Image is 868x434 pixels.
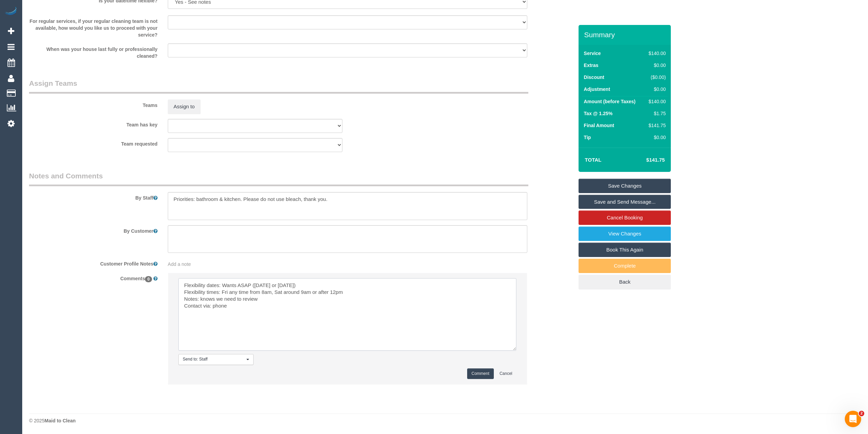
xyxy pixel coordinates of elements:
span: 2 [859,411,864,416]
label: Amount (before Taxes) [584,98,635,105]
label: Discount [584,74,604,81]
strong: Total [585,157,601,163]
a: View Changes [579,227,671,241]
label: When was your house last fully or professionally cleaned? [24,43,163,59]
h3: Summary [584,31,667,39]
div: © 2025 [29,417,861,424]
div: $140.00 [646,50,666,57]
div: $0.00 [646,134,666,141]
a: Cancel Booking [579,211,671,225]
div: $1.75 [646,110,666,117]
label: Service [584,50,601,57]
a: Book This Again [579,243,671,257]
label: Comments [24,273,163,282]
span: Add a note [168,261,191,267]
img: Automaid Logo [4,7,18,16]
label: Tip [584,134,591,141]
label: By Customer [24,225,163,234]
button: Send to: Staff [178,354,254,365]
span: 0 [145,276,152,282]
legend: Notes and Comments [29,171,528,186]
label: By Staff [24,192,163,201]
label: Team has key [24,119,163,128]
legend: Assign Teams [29,78,528,94]
span: Send to: Staff [183,356,245,362]
label: Final Amount [584,122,614,129]
div: ($0.00) [646,74,666,81]
div: $0.00 [646,86,666,93]
label: Extras [584,62,598,69]
label: Customer Profile Notes [24,258,163,267]
div: $140.00 [646,98,666,105]
label: Team requested [24,138,163,147]
button: Comment [467,368,494,379]
div: $141.75 [646,122,666,129]
strong: Maid to Clean [44,418,76,423]
label: Adjustment [584,86,610,93]
label: Tax @ 1.25% [584,110,612,117]
a: Save and Send Message... [579,195,671,209]
button: Cancel [495,368,517,379]
a: Save Changes [579,179,671,193]
a: Back [579,275,671,289]
label: Teams [24,99,163,109]
button: Assign to [168,99,201,114]
label: For regular services, if your regular cleaning team is not available, how would you like us to pr... [24,15,163,38]
iframe: Intercom live chat [845,411,861,427]
h4: $141.75 [626,157,665,163]
div: $0.00 [646,62,666,69]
